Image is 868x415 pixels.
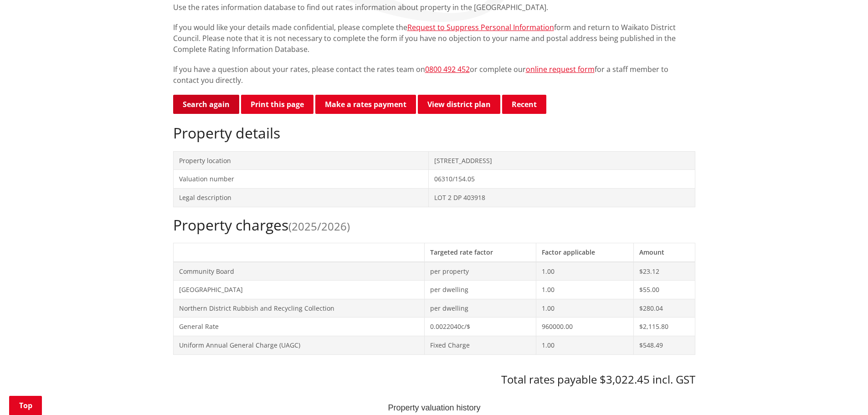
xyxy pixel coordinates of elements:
[173,151,429,170] td: Property location
[173,373,695,386] h3: Total rates payable $3,022.45 incl. GST
[634,318,695,336] td: $2,115.80
[173,281,424,299] td: [GEOGRAPHIC_DATA]
[9,396,42,415] a: Top
[173,188,429,207] td: Legal description
[826,377,859,410] iframe: Messenger Launcher
[173,170,429,189] td: Valuation number
[424,262,536,281] td: per property
[173,318,424,336] td: General Rate
[424,299,536,318] td: per dwelling
[173,262,424,281] td: Community Board
[429,188,695,207] td: LOT 2 DP 403918
[407,22,554,32] a: Request to Suppress Personal Information
[634,243,695,261] th: Amount
[526,64,595,74] a: online request form
[173,95,239,114] a: Search again
[173,2,695,13] p: Use the rates information database to find out rates information about property in the [GEOGRAPHI...
[634,262,695,281] td: $23.12
[634,299,695,318] td: $280.04
[536,336,634,354] td: 1.00
[173,22,695,55] p: If you would like your details made confidential, please complete the form and return to Waikato ...
[241,95,313,114] button: Print this page
[173,124,695,142] h2: Property details
[424,243,536,261] th: Targeted rate factor
[173,336,424,354] td: Uniform Annual General Charge (UAGC)
[429,170,695,189] td: 06310/154.05
[315,95,416,114] a: Make a rates payment
[173,64,695,86] p: If you have a question about your rates, please contact the rates team on or complete our for a s...
[173,216,695,234] h2: Property charges
[536,318,634,336] td: 960000.00
[173,299,424,318] td: Northern District Rubbish and Recycling Collection
[424,318,536,336] td: 0.0022040c/$
[288,219,350,234] span: (2025/2026)
[536,243,634,261] th: Factor applicable
[424,336,536,354] td: Fixed Charge
[634,336,695,354] td: $548.49
[425,64,470,74] a: 0800 492 452
[388,403,480,412] text: Property valuation history
[536,262,634,281] td: 1.00
[536,299,634,318] td: 1.00
[429,151,695,170] td: [STREET_ADDRESS]
[536,281,634,299] td: 1.00
[424,281,536,299] td: per dwelling
[634,281,695,299] td: $55.00
[502,95,546,114] button: Recent
[418,95,500,114] a: View district plan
